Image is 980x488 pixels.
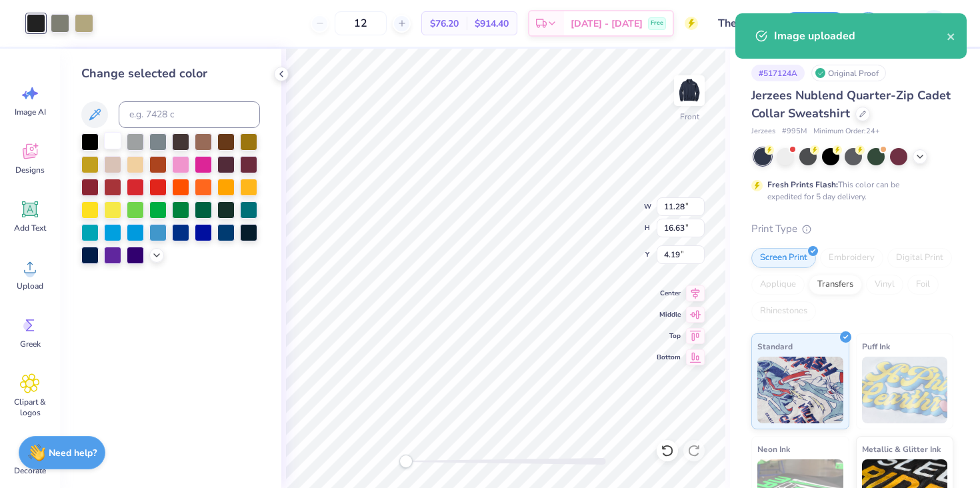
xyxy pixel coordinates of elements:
[680,111,699,123] div: Front
[81,65,260,83] div: Change selected color
[757,339,793,353] span: Standard
[751,248,816,268] div: Screen Print
[897,10,953,37] a: SM
[751,126,775,137] span: Jerzees
[17,281,43,291] span: Upload
[751,221,953,237] div: Print Type
[15,107,46,117] span: Image AI
[862,442,941,456] span: Metallic & Glitter Ink
[14,465,46,476] span: Decorate
[657,352,681,363] span: Bottom
[921,10,947,37] img: Savannah Martin
[475,17,509,31] span: $914.40
[751,275,805,295] div: Applique
[751,301,816,321] div: Rhinestones
[862,357,948,423] img: Puff Ink
[820,248,883,268] div: Embroidery
[657,331,681,341] span: Top
[15,165,45,175] span: Designs
[571,17,643,31] span: [DATE] - [DATE]
[809,275,862,295] div: Transfers
[8,397,52,418] span: Clipart & logos
[757,357,843,423] img: Standard
[399,455,413,468] div: Accessibility label
[811,65,886,81] div: Original Proof
[657,288,681,299] span: Center
[862,339,890,353] span: Puff Ink
[119,101,260,128] input: e.g. 7428 c
[947,28,956,44] button: close
[866,275,903,295] div: Vinyl
[751,65,805,81] div: # 517124A
[907,275,939,295] div: Foil
[49,447,97,459] strong: Need help?
[335,11,387,35] input: – –
[767,179,931,203] div: This color can be expedited for 5 day delivery.
[751,87,951,121] span: Jerzees Nublend Quarter-Zip Cadet Collar Sweatshirt
[708,10,773,37] input: Untitled Design
[757,442,790,456] span: Neon Ink
[774,28,947,44] div: Image uploaded
[887,248,952,268] div: Digital Print
[430,17,459,31] span: $76.20
[14,223,46,233] span: Add Text
[657,309,681,320] span: Middle
[782,126,807,137] span: # 995M
[20,339,41,349] span: Greek
[651,19,663,28] span: Free
[767,179,838,190] strong: Fresh Prints Flash:
[813,126,880,137] span: Minimum Order: 24 +
[676,77,703,104] img: Front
